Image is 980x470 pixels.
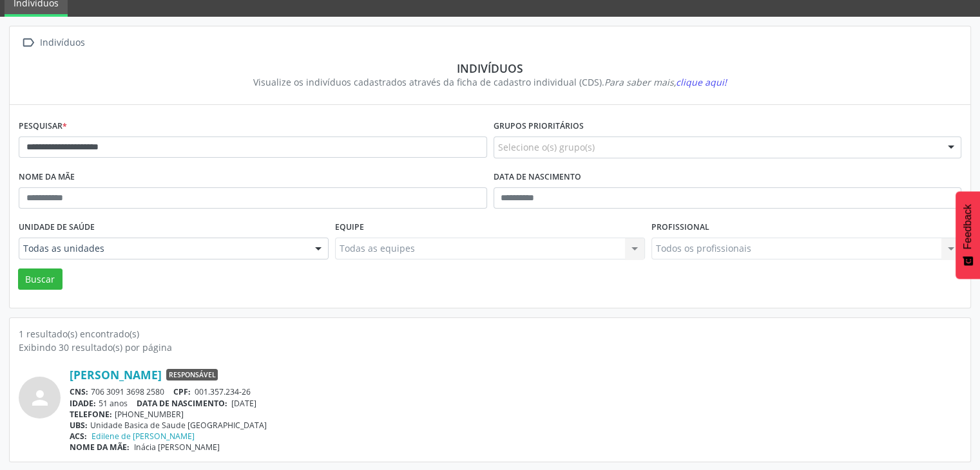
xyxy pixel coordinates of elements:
[70,368,162,382] a: [PERSON_NAME]
[70,409,961,420] div: [PHONE_NUMBER]
[28,61,952,75] div: Indivíduos
[70,420,961,431] div: Unidade Basica de Saude [GEOGRAPHIC_DATA]
[195,386,251,397] span: 001.357.234-26
[19,33,37,52] i: 
[134,442,220,453] span: Inácia [PERSON_NAME]
[137,398,227,409] span: DATA DE NASCIMENTO:
[335,218,364,238] label: Equipe
[19,218,95,238] label: Unidade de saúde
[19,327,961,341] div: 1 resultado(s) encontrado(s)
[70,442,130,453] span: NOME DA MÃE:
[19,341,961,354] div: Exibindo 30 resultado(s) por página
[166,369,218,381] span: Responsável
[18,268,62,290] button: Buscar
[28,386,52,409] i: person
[498,140,595,154] span: Selecione o(s) grupo(s)
[676,76,727,88] span: clique aqui!
[28,75,952,89] div: Visualize os indivíduos cadastrados através da ficha de cadastro individual (CDS).
[37,33,87,52] div: Indivíduos
[19,117,67,136] label: Pesquisar
[70,398,96,409] span: IDADE:
[231,398,256,409] span: [DATE]
[962,204,974,249] span: Feedback
[70,431,87,442] span: ACS:
[70,386,88,397] span: CNS:
[19,33,87,52] a:  Indivíduos
[956,191,980,279] button: Feedback - Mostrar pesquisa
[70,409,112,420] span: TELEFONE:
[91,431,195,442] a: Edilene de [PERSON_NAME]
[604,76,727,88] i: Para saber mais,
[651,218,709,238] label: Profissional
[70,398,961,409] div: 51 anos
[19,167,75,187] label: Nome da mãe
[70,386,961,397] div: 706 3091 3698 2580
[494,167,581,187] label: Data de nascimento
[23,242,302,255] span: Todas as unidades
[173,386,191,397] span: CPF:
[70,420,88,431] span: UBS:
[494,117,584,136] label: Grupos prioritários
